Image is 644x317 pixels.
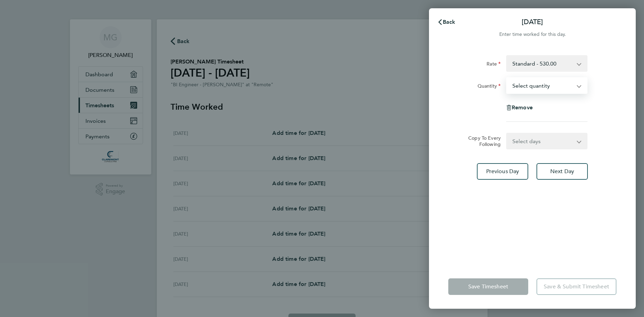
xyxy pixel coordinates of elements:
[512,104,533,111] span: Remove
[429,30,636,39] div: Enter time worked for this day.
[486,168,519,175] span: Previous Day
[506,105,533,110] button: Remove
[478,83,501,91] label: Quantity
[463,135,501,147] label: Copy To Every Following
[430,15,462,29] button: Back
[487,61,501,69] label: Rate
[550,168,574,175] span: Next Day
[443,19,456,25] span: Back
[477,163,528,180] button: Previous Day
[536,163,588,180] button: Next Day
[522,17,543,27] p: [DATE]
